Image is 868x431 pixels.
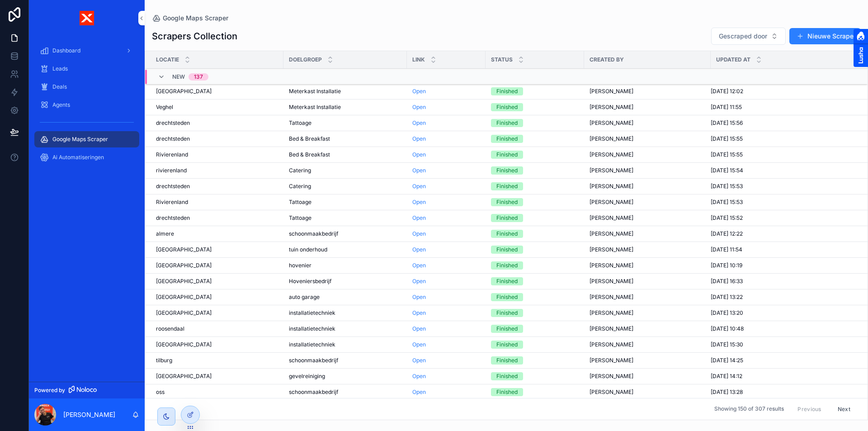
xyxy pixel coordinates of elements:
a: almere [156,230,278,237]
span: Bed & Breakfast [289,151,330,158]
a: [GEOGRAPHIC_DATA] [156,309,278,317]
a: Finished [491,325,579,333]
span: Catering [289,167,311,174]
a: [DATE] 15:52 [711,214,857,222]
div: Finished [496,277,518,285]
span: gevelreiniging [289,373,325,380]
a: Meterkast Installatie [289,104,401,111]
span: roosendaal [156,325,184,332]
a: Open [412,262,480,269]
a: Bed & Breakfast [289,135,401,142]
div: Finished [496,230,518,238]
a: gevelreiniging [289,373,401,380]
span: [DATE] 11:55 [711,104,742,111]
span: [GEOGRAPHIC_DATA] [156,373,212,380]
a: [DATE] 15:55 [711,151,857,158]
a: [DATE] 15:30 [711,341,857,348]
a: [PERSON_NAME] [590,183,705,190]
a: [GEOGRAPHIC_DATA] [156,373,278,380]
a: Finished [491,87,579,95]
a: Finished [491,103,579,111]
a: Open [412,373,426,379]
a: Open [412,294,426,300]
span: Powered by [34,387,65,394]
div: Finished [496,261,518,270]
a: [DATE] 11:55 [711,104,857,111]
a: Open [412,104,480,111]
a: Google Maps Scraper [34,131,139,147]
span: Bed & Breakfast [289,135,330,142]
a: Open [412,214,480,222]
span: [DATE] 14:25 [711,357,743,364]
span: Rivierenland [156,151,188,158]
a: rivierenland [156,167,278,174]
button: Nieuwe Scrape [789,28,861,44]
a: Open [412,357,426,364]
a: [PERSON_NAME] [590,119,705,127]
a: Open [412,135,480,142]
div: Finished [496,135,518,143]
a: Finished [491,341,579,349]
a: Finished [491,372,579,380]
a: auto garage [289,294,401,301]
a: Meterkast Installatie [289,88,401,95]
span: Tattoage [289,199,311,206]
div: Finished [496,309,518,317]
a: Rivierenland [156,199,278,206]
a: Google Maps Scraper [152,14,228,23]
button: Select Button [711,28,786,45]
a: [GEOGRAPHIC_DATA] [156,278,278,285]
a: [GEOGRAPHIC_DATA] [156,246,278,253]
div: Finished [496,372,518,380]
span: tuin onderhoud [289,246,327,253]
span: [DATE] 15:55 [711,151,743,158]
a: Open [412,151,480,158]
span: Updated at [716,56,750,63]
a: Open [412,373,480,380]
a: Open [412,167,426,174]
a: Open [412,88,480,95]
span: Catering [289,183,311,190]
span: Meterkast Installatie [289,104,341,111]
a: Open [412,278,426,284]
span: [PERSON_NAME] [590,119,633,127]
a: Finished [491,356,579,365]
a: Open [412,357,480,364]
span: [PERSON_NAME] [590,278,633,285]
a: [PERSON_NAME] [590,262,705,269]
a: Open [412,246,426,253]
a: Open [412,135,426,142]
span: Agents [52,101,70,109]
span: schoonmaakbedrijf [289,230,338,237]
a: [PERSON_NAME] [590,294,705,301]
span: [PERSON_NAME] [590,388,633,396]
span: [DATE] 10:19 [711,262,742,269]
span: [DATE] 14:12 [711,373,742,380]
a: Open [412,104,426,110]
a: [GEOGRAPHIC_DATA] [156,341,278,348]
a: Open [412,341,426,348]
a: [DATE] 14:25 [711,357,857,364]
div: Finished [496,388,518,396]
a: Tattoage [289,214,401,222]
a: Open [412,151,426,158]
span: [PERSON_NAME] [590,230,633,237]
a: Finished [491,182,579,190]
a: Finished [491,119,579,127]
a: Open [412,294,480,301]
a: drechtsteden [156,183,278,190]
a: [PERSON_NAME] [590,278,705,285]
a: schoonmaakbedrijf [289,357,401,364]
span: [PERSON_NAME] [590,167,633,174]
a: Open [412,278,480,285]
a: roosendaal [156,325,278,332]
a: schoonmaakbedrijf [289,230,401,237]
a: [DATE] 13:28 [711,388,857,396]
span: Link [412,56,425,63]
a: [GEOGRAPHIC_DATA] [156,262,278,269]
a: Open [412,341,480,348]
a: Finished [491,198,579,206]
a: [PERSON_NAME] [590,199,705,206]
span: [DATE] 15:52 [711,214,743,222]
span: installatietechniek [289,325,335,332]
